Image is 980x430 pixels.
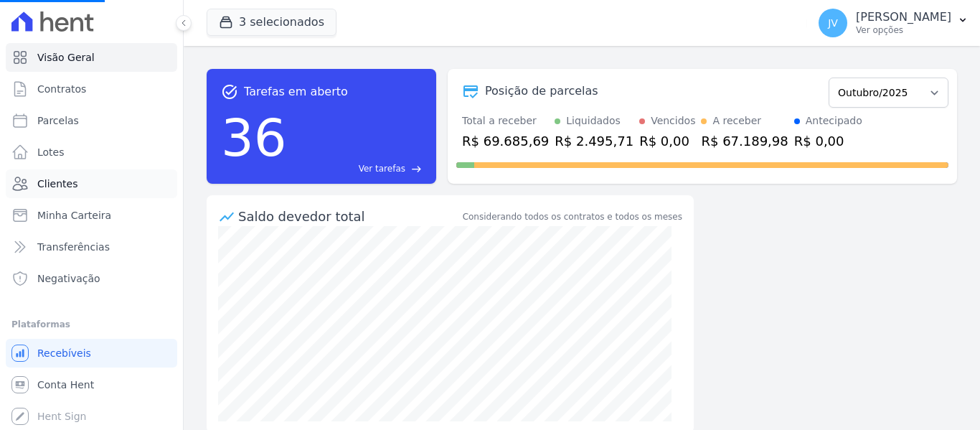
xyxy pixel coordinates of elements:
[806,113,862,128] div: Antecipado
[37,346,91,360] span: Recebíveis
[462,113,549,128] div: Total a receber
[701,131,788,151] div: R$ 67.189,98
[37,50,95,65] span: Visão Geral
[411,164,422,174] span: east
[639,131,695,151] div: R$ 0,00
[6,43,177,72] a: Visão Geral
[359,162,405,175] span: Ver tarefas
[712,113,761,128] div: A receber
[555,131,633,151] div: R$ 2.495,71
[11,316,171,333] div: Plataformas
[6,339,177,368] a: Recebíveis
[794,131,862,151] div: R$ 0,00
[37,240,110,254] span: Transferências
[6,370,177,399] a: Conta Hent
[566,113,621,128] div: Liquidados
[856,24,951,36] p: Ver opções
[6,233,177,261] a: Transferências
[207,9,336,36] button: 3 selecionados
[462,131,549,151] div: R$ 69.685,69
[6,106,177,135] a: Parcelas
[37,145,65,159] span: Lotes
[828,18,838,28] span: JV
[6,201,177,230] a: Minha Carteira
[6,138,177,167] a: Lotes
[6,75,177,103] a: Contratos
[238,207,460,226] div: Saldo devedor total
[221,83,238,101] span: task_alt
[37,177,77,191] span: Clientes
[293,162,422,175] a: Ver tarefas east
[807,3,980,43] button: JV [PERSON_NAME] Ver opções
[485,83,598,100] div: Posição de parcelas
[463,210,682,223] div: Considerando todos os contratos e todos os meses
[6,264,177,293] a: Negativação
[856,10,951,24] p: [PERSON_NAME]
[244,83,348,101] span: Tarefas em aberto
[221,101,287,175] div: 36
[37,82,86,96] span: Contratos
[37,113,79,128] span: Parcelas
[37,378,94,392] span: Conta Hent
[651,113,695,128] div: Vencidos
[6,169,177,198] a: Clientes
[37,271,100,286] span: Negativação
[37,208,111,223] span: Minha Carteira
